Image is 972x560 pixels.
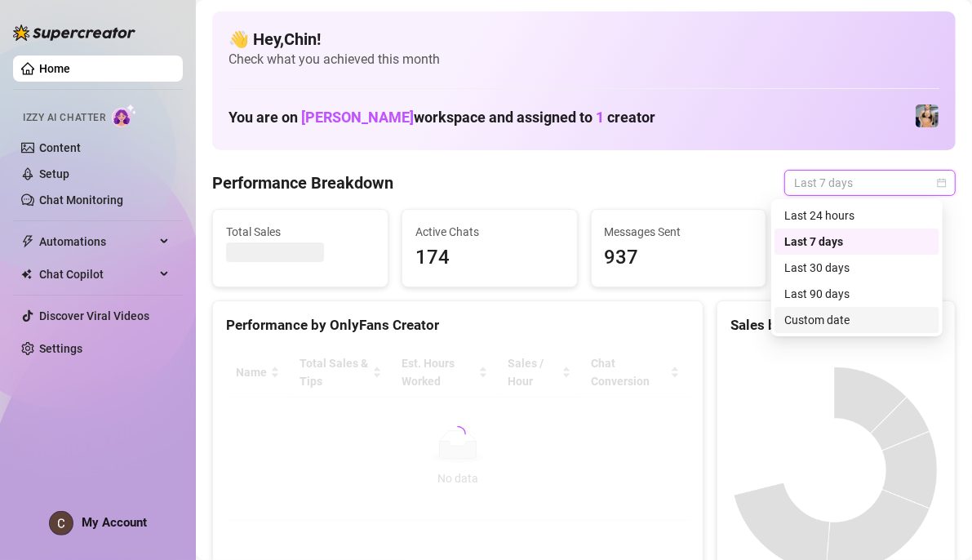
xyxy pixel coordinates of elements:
[794,171,946,195] span: Last 7 days
[415,242,564,273] span: 174
[774,202,939,229] div: Last 24 hours
[39,309,149,322] a: Discover Viral Videos
[784,285,930,303] div: Last 90 days
[774,281,939,307] div: Last 90 days
[39,342,82,355] a: Settings
[39,229,155,255] span: Automations
[39,141,81,154] a: Content
[39,193,123,207] a: Chat Monitoring
[39,62,70,75] a: Home
[212,171,393,194] h4: Performance Breakdown
[448,424,468,444] span: loading
[774,255,939,281] div: Last 30 days
[301,109,414,126] span: [PERSON_NAME]
[415,223,564,241] span: Active Chats
[21,269,32,280] img: Chat Copilot
[226,314,690,336] div: Performance by OnlyFans Creator
[774,307,939,333] div: Custom date
[784,311,930,329] div: Custom date
[112,104,137,127] img: AI Chatter
[39,167,69,180] a: Setup
[784,259,930,277] div: Last 30 days
[21,235,34,248] span: thunderbolt
[82,515,147,530] span: My Account
[730,314,942,336] div: Sales by OnlyFans Creator
[774,229,939,255] div: Last 7 days
[23,110,105,126] span: Izzy AI Chatter
[596,109,604,126] span: 1
[229,109,655,127] h1: You are on workspace and assigned to creator
[39,261,155,287] span: Chat Copilot
[605,242,753,273] span: 937
[916,104,939,127] img: Veronica
[937,178,947,188] span: calendar
[784,207,930,224] div: Last 24 hours
[784,233,930,251] div: Last 7 days
[13,24,135,41] img: logo-BBDzfeDw.svg
[226,223,375,241] span: Total Sales
[229,51,939,69] span: Check what you achieved this month
[229,28,939,51] h4: 👋 Hey, Chin !
[50,512,73,535] img: ACg8ocJjJWLWaEnVMMkm3cPH3rgcfPvMqjtuZHT9G8ygc5TjaXGRUw=s96-c
[605,223,753,241] span: Messages Sent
